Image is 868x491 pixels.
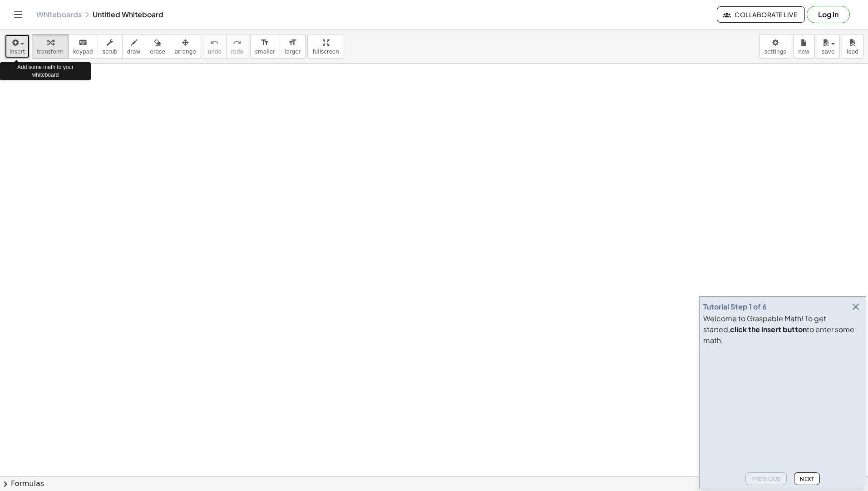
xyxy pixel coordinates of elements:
span: undo [208,49,222,55]
button: keyboardkeypad [68,34,98,59]
button: undoundo [203,34,227,59]
i: format_size [261,37,269,48]
button: settings [759,34,791,59]
button: new [793,34,815,59]
span: fullscreen [312,49,339,55]
span: scrub [103,49,118,55]
button: format_sizelarger [280,34,306,59]
span: Collaborate Live [725,10,797,19]
span: insert [10,49,25,55]
button: erase [145,34,170,59]
button: arrange [170,34,201,59]
button: Log in [807,6,850,23]
span: new [798,49,809,55]
button: insert [5,34,30,59]
i: undo [210,37,219,48]
button: save [817,34,840,59]
i: format_size [288,37,297,48]
span: Next [800,476,814,482]
button: format_sizesmaller [250,34,280,59]
span: draw [127,49,141,55]
span: load [847,49,858,55]
button: draw [122,34,146,59]
button: Collaborate Live [717,6,805,23]
button: Toggle navigation [11,7,25,22]
a: Whiteboards [36,10,82,19]
div: Welcome to Graspable Math! To get started, to enter some math. [703,313,862,346]
span: save [822,49,834,55]
button: scrub [98,34,123,59]
b: click the insert button [730,324,807,334]
i: keyboard [79,37,87,48]
span: arrange [175,49,196,55]
span: larger [285,49,301,55]
i: redo [233,37,242,48]
button: redoredo [226,34,248,59]
span: settings [764,49,786,55]
button: fullscreen [307,34,344,59]
span: transform [37,49,64,55]
div: Tutorial Step 1 of 6 [703,301,767,312]
span: erase [150,49,165,55]
span: smaller [255,49,275,55]
button: transform [32,34,69,59]
button: Next [794,472,820,485]
span: keypad [73,49,93,55]
button: load [842,34,863,59]
span: redo [231,49,243,55]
